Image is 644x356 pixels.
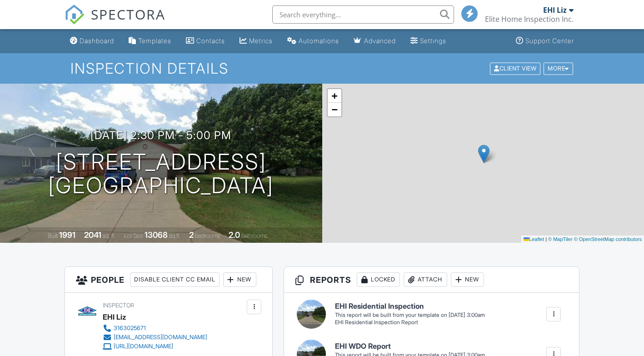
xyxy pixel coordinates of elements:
h1: [STREET_ADDRESS] [GEOGRAPHIC_DATA] [48,150,274,198]
img: Marker [478,145,489,163]
div: New [451,272,484,287]
div: New [223,272,256,287]
span: Inspector [103,302,134,309]
div: Settings [420,37,446,45]
a: Contacts [182,33,229,50]
div: EHI Residential Inspection Report [335,319,485,326]
span: bedrooms [195,232,220,239]
span: sq.ft. [169,232,180,239]
div: Support Center [525,37,574,45]
a: [URL][DOMAIN_NAME] [103,342,207,351]
span: | [545,236,547,242]
a: Client View [489,65,543,71]
div: Disable Client CC Email [130,272,220,287]
div: 1991 [59,230,75,240]
a: Advanced [350,33,399,50]
div: [EMAIL_ADDRESS][DOMAIN_NAME] [114,334,207,341]
span: SPECTORA [91,5,165,24]
div: Advanced [364,37,396,45]
h3: [DATE] 2:30 pm - 5:00 pm [90,129,231,141]
div: 3163025671 [114,325,146,332]
div: Client View [490,62,540,75]
div: Contacts [196,37,225,45]
div: Templates [138,37,171,45]
h6: EHI WDO Report [335,342,485,351]
span: Lot Size [124,232,143,239]
div: Automations [299,37,339,45]
a: Metrics [236,33,276,50]
div: More [544,62,573,75]
a: [EMAIL_ADDRESS][DOMAIN_NAME] [103,333,207,342]
span: Built [48,232,58,239]
span: bathrooms [241,232,267,239]
div: 13068 [145,230,168,240]
h3: Reports [284,267,579,293]
a: Support Center [512,33,578,50]
div: Dashboard [80,37,114,45]
span: + [331,90,337,101]
a: © MapTiler [548,236,573,242]
img: The Best Home Inspection Software - Spectora [65,5,85,25]
a: 3163025671 [103,324,207,333]
a: Automations (Basic) [284,33,343,50]
a: Dashboard [66,33,118,50]
a: Zoom out [328,103,341,116]
div: 2041 [84,230,101,240]
a: Settings [407,33,450,50]
div: Metrics [249,37,273,45]
div: Elite Home Inspection Inc. [485,15,574,24]
h1: Inspection Details [70,60,574,76]
a: © OpenStreetMap contributors [574,236,642,242]
div: This report will be built from your template on [DATE] 3:00am [335,311,485,319]
input: Search everything... [272,5,454,24]
a: Zoom in [328,89,341,103]
a: Templates [125,33,175,50]
div: 2.0 [229,230,240,240]
div: EHI Liz [103,310,126,324]
div: Locked [357,272,400,287]
h6: EHI Residential Inspection [335,302,485,311]
div: Attach [404,272,447,287]
span: − [331,104,337,115]
h3: People [65,267,272,293]
a: Leaflet [524,236,544,242]
span: sq. ft. [103,232,115,239]
div: EHI Liz [543,5,567,15]
div: 2 [189,230,194,240]
a: SPECTORA [65,12,165,31]
div: [URL][DOMAIN_NAME] [114,343,173,350]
